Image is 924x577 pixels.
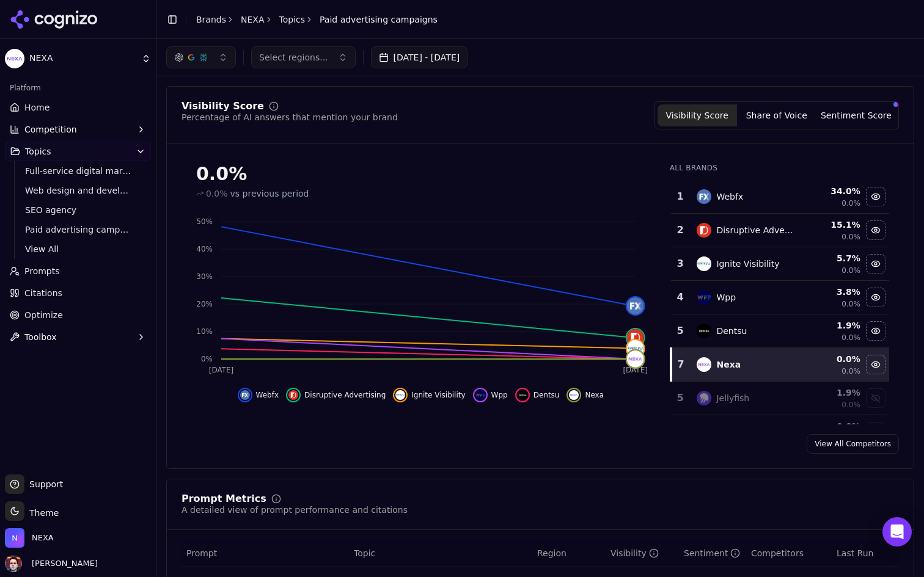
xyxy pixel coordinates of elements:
[627,297,644,314] img: webfx
[24,478,63,490] span: Support
[196,300,213,308] tspan: 20%
[751,547,804,559] span: Competitors
[805,286,860,298] div: 3.8 %
[866,254,886,274] button: Hide ignite visibility data
[837,547,873,559] span: Last Run
[697,189,711,204] img: webfx
[716,392,749,404] div: Jellyfish
[627,350,644,368] img: nexa
[5,327,151,347] button: Toolbox
[671,382,889,415] tr: 5jellyfishJellyfish1.9%0.0%Show jellyfish data
[658,104,737,126] button: Visibility Score
[5,283,151,303] a: Citations
[842,266,860,275] span: 0.0%
[20,201,136,219] a: SEO agency
[610,547,659,559] div: Visibility
[842,366,860,376] span: 0.0%
[25,204,131,216] span: SEO agency
[209,366,234,374] tspan: [DATE]
[866,388,886,408] button: Show jellyfish data
[304,390,386,400] span: Disruptive Advertising
[606,540,679,567] th: brandMentionRate
[25,184,131,197] span: Web design and development
[716,291,736,303] div: Wpp
[716,224,795,236] div: Disruptive Advertising
[5,142,151,161] button: Topics
[182,111,398,123] div: Percentage of AI answers that mention your brand
[515,388,560,402] button: Hide dentsu data
[20,241,136,258] a: View All
[196,163,645,185] div: 0.0%
[697,391,711,405] img: jellyfish
[349,540,532,567] th: Topic
[677,357,685,372] div: 7
[288,390,298,400] img: disruptive advertising
[866,220,886,240] button: Hide disruptive advertising data
[230,187,309,200] span: vs previous period
[676,391,685,405] div: 5
[196,15,226,24] a: Brands
[671,247,889,281] tr: 3ignite visibilityIgnite Visibility5.7%0.0%Hide ignite visibility data
[25,165,131,177] span: Full-service digital marketing
[671,214,889,247] tr: 2disruptive advertisingDisruptive Advertising15.1%0.0%Hide disruptive advertising data
[569,390,579,400] img: nexa
[676,256,685,271] div: 3
[676,290,685,305] div: 4
[842,198,860,208] span: 0.0%
[805,185,860,197] div: 34.0 %
[5,78,151,98] div: Platform
[475,390,485,400] img: wpp
[805,252,860,264] div: 5.7 %
[32,532,54,543] span: NEXA
[241,13,265,26] a: NEXA
[5,98,151,117] a: Home
[746,540,832,567] th: Competitors
[623,366,648,374] tspan: [DATE]
[393,388,465,402] button: Hide ignite visibility data
[238,388,279,402] button: Hide webfx data
[679,540,746,567] th: sentiment
[627,340,644,357] img: ignite visibility
[697,324,711,338] img: dentsu
[671,314,889,348] tr: 5dentsuDentsu1.9%0.0%Hide dentsu data
[882,517,912,546] div: Open Intercom Messenger
[20,221,136,238] a: Paid advertising campaigns
[5,528,24,548] img: NEXA
[866,422,886,441] button: Show accenture interactive data
[27,558,98,569] span: [PERSON_NAME]
[805,420,860,432] div: 0.0 %
[518,390,527,400] img: dentsu
[206,187,228,200] span: 0.0%
[5,305,151,325] a: Optimize
[182,494,266,504] div: Prompt Metrics
[842,400,860,410] span: 0.0%
[24,265,60,277] span: Prompts
[24,123,77,136] span: Competition
[671,415,889,449] tr: 0.0%Show accenture interactive data
[5,120,151,139] button: Competition
[716,191,743,203] div: Webfx
[182,101,264,111] div: Visibility Score
[24,101,50,114] span: Home
[5,49,24,68] img: NEXA
[684,547,740,559] div: Sentiment
[25,243,131,255] span: View All
[371,46,468,68] button: [DATE] - [DATE]
[320,13,438,26] span: Paid advertising campaigns
[805,353,860,365] div: 0.0 %
[24,287,62,299] span: Citations
[491,390,508,400] span: Wpp
[866,288,886,307] button: Hide wpp data
[676,324,685,338] div: 5
[832,540,899,567] th: Last Run
[24,508,59,518] span: Theme
[716,325,747,337] div: Dentsu
[186,547,217,559] span: Prompt
[697,290,711,305] img: wpp
[25,145,51,158] span: Topics
[671,348,889,382] tr: 7nexaNexa0.0%0.0%Hide nexa data
[737,104,816,126] button: Share of Voice
[20,162,136,180] a: Full-service digital marketing
[533,390,560,400] span: Dentsu
[585,390,604,400] span: Nexa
